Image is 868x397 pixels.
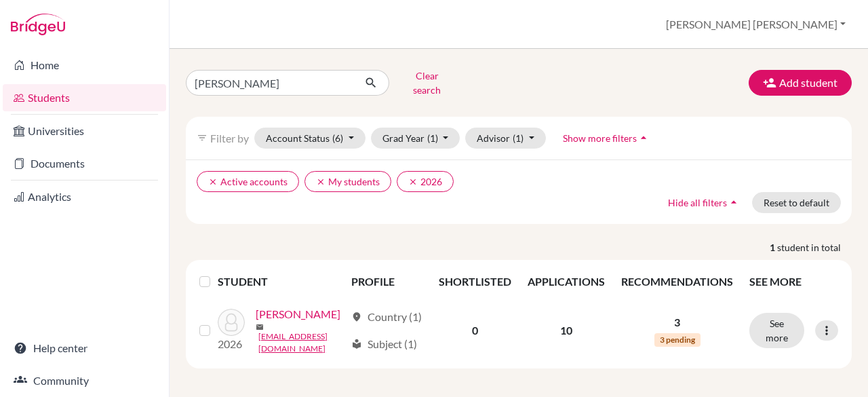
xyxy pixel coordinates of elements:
[668,197,727,208] span: Hide all filters
[513,132,524,144] span: (1)
[389,65,465,100] button: Clear search
[637,131,650,145] i: arrow_drop_up
[186,70,354,96] input: Find student by name...
[218,336,245,352] p: 2026
[218,265,343,298] th: STUDENT
[749,70,852,96] button: Add student
[431,265,519,298] th: SHORTLISTED
[519,298,613,363] td: 10
[3,84,166,111] a: Students
[397,171,454,192] button: clear2026
[343,265,431,298] th: PROFILE
[427,132,438,144] span: (1)
[3,335,166,362] a: Help center
[11,14,65,35] img: Bridge-U
[208,177,218,187] i: clear
[197,171,299,192] button: clearActive accounts
[351,336,417,352] div: Subject (1)
[563,132,637,144] span: Show more filters
[316,177,325,187] i: clear
[621,314,733,330] p: 3
[613,265,741,298] th: RECOMMENDATIONS
[431,298,519,363] td: 0
[218,309,245,336] img: Antoine, Owen
[351,311,362,322] span: location_on
[304,171,391,192] button: clearMy students
[408,177,418,187] i: clear
[465,128,546,149] button: Advisor(1)
[770,240,777,254] strong: 1
[258,330,345,355] a: [EMAIL_ADDRESS][DOMAIN_NAME]
[332,132,343,144] span: (6)
[752,192,841,213] button: Reset to default
[210,132,249,145] span: Filter by
[351,339,362,349] span: local_library
[254,128,366,149] button: Account Status(6)
[741,265,846,298] th: SEE MORE
[519,265,613,298] th: APPLICATIONS
[727,195,741,209] i: arrow_drop_up
[656,192,752,213] button: Hide all filtersarrow_drop_up
[3,183,166,210] a: Analytics
[197,132,208,143] i: filter_list
[256,306,340,322] a: [PERSON_NAME]
[3,150,166,177] a: Documents
[777,240,852,254] span: student in total
[3,367,166,394] a: Community
[551,128,662,149] button: Show more filtersarrow_drop_up
[3,52,166,79] a: Home
[749,313,804,348] button: See more
[351,309,422,325] div: Country (1)
[3,117,166,145] a: Universities
[660,12,852,37] button: [PERSON_NAME] [PERSON_NAME]
[256,323,264,331] span: mail
[654,333,701,347] span: 3 pending
[371,128,460,149] button: Grad Year(1)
